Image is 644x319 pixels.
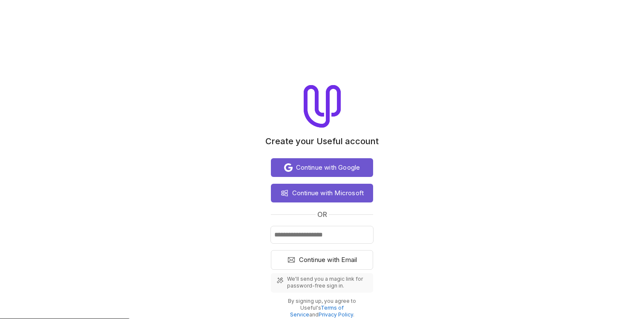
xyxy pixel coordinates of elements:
[292,188,364,198] span: Continue with Microsoft
[287,276,368,289] span: We'll send you a magic link for password-free sign in.
[265,136,379,146] h1: Create your Useful account
[317,209,327,219] span: or
[271,226,373,243] input: Email
[271,184,373,202] button: Continue with Microsoft
[296,162,360,173] span: Continue with Google
[319,311,353,318] a: Privacy Policy
[271,158,373,177] button: Continue with Google
[271,250,373,270] button: Continue with Email
[290,305,344,318] a: Terms of Service
[299,255,357,265] span: Continue with Email
[278,298,366,318] p: By signing up, you agree to Useful's and .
